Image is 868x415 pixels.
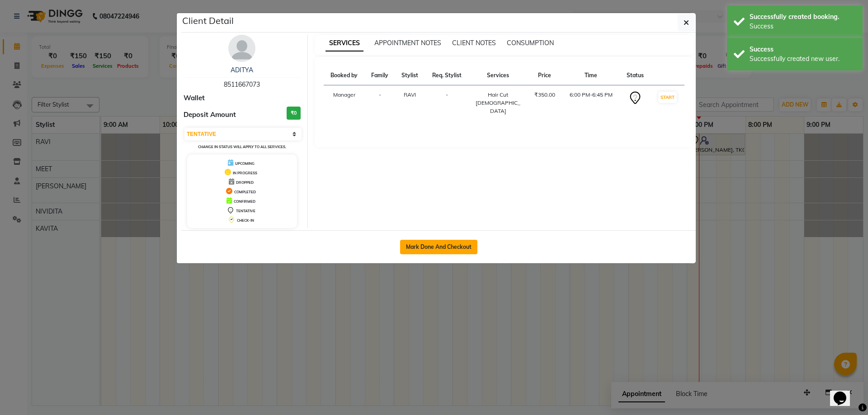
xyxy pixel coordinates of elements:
[469,66,528,85] th: Services
[365,85,395,121] td: -
[228,35,255,62] img: avatar
[236,180,254,185] span: DROPPED
[400,240,477,254] button: Mark Done And Checkout
[231,66,253,74] a: ADITYA
[324,85,365,121] td: Manager
[620,66,651,85] th: Status
[507,39,554,47] span: CONSUMPTION
[237,218,254,223] span: CHECK-IN
[830,379,859,406] iframe: chat widget
[287,107,301,120] h3: ₹0
[528,66,562,85] th: Price
[182,14,234,28] h5: Client Detail
[325,35,363,51] span: SERVICES
[234,199,255,204] span: CONFIRMED
[404,91,416,98] span: RAVI
[324,66,365,85] th: Booked by
[235,161,255,166] span: UPCOMING
[562,66,620,85] th: Time
[234,190,256,194] span: COMPLETED
[374,39,441,47] span: APPOINTMENT NOTES
[533,91,557,99] div: ₹350.00
[474,91,522,115] div: Hair Cut [DEMOGRAPHIC_DATA]
[198,145,286,149] small: Change in status will apply to all services.
[658,92,677,103] button: START
[425,66,469,85] th: Req. Stylist
[224,80,260,89] span: 8511667073
[562,85,620,121] td: 6:00 PM-6:45 PM
[184,93,205,103] span: Wallet
[184,110,236,120] span: Deposit Amount
[236,209,255,213] span: TENTATIVE
[395,66,425,85] th: Stylist
[233,171,257,175] span: IN PROGRESS
[750,12,856,22] div: Successfully created booking.
[750,22,856,31] div: Success
[365,66,395,85] th: Family
[425,85,469,121] td: -
[452,39,496,47] span: CLIENT NOTES
[750,54,856,64] div: Successfully created new user.
[750,45,856,54] div: Success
